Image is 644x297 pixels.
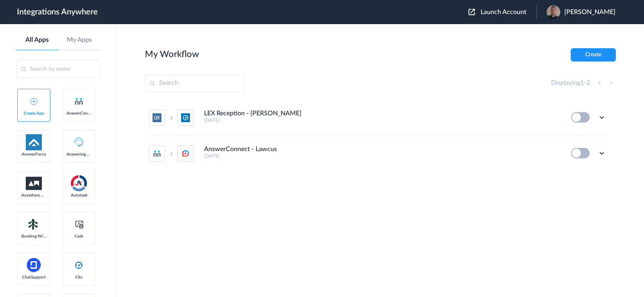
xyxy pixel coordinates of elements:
[71,134,87,150] img: Answering_service.png
[21,152,46,157] span: AnswerForce
[66,193,91,198] span: Autotask
[204,110,301,117] h4: LEX Reception - [PERSON_NAME]
[204,117,560,123] h5: [DATE]
[17,7,98,17] h1: Integrations Anywhere
[66,111,91,116] span: AnswerConnect
[66,234,91,239] span: Cash
[21,234,46,239] span: Booking Widget
[74,260,84,270] img: clio-logo.svg
[74,96,84,106] img: answerconnect-logo.svg
[58,36,101,44] a: My Apps
[66,152,91,157] span: Answering Service
[71,175,87,191] img: autotask.png
[26,257,42,273] img: chatsupport-icon.svg
[580,80,584,86] span: 1
[551,79,590,87] h4: Displaying -
[74,219,84,229] img: cash-logo.svg
[16,60,100,78] input: Search by name
[145,74,245,92] input: Search
[586,80,590,86] span: 2
[469,8,537,16] button: Launch Account
[16,36,58,44] a: All Apps
[21,111,46,116] span: Create App
[571,48,616,61] button: Create
[26,134,42,150] img: af-app-logo.svg
[469,9,475,15] img: launch-acct-icon.svg
[26,217,42,231] img: Setmore_Logo.svg
[30,98,37,105] img: add-icon.svg
[21,275,46,280] span: ChatSupport
[204,153,560,159] h5: [DATE]
[66,275,91,280] span: Clio
[564,8,615,16] span: [PERSON_NAME]
[145,49,199,59] h2: My Workflow
[21,193,46,198] span: Anywhere Works
[204,145,277,153] h4: AnswerConnect - Lawcus
[547,5,560,19] img: image0.jpeg
[26,177,42,190] img: aww.png
[481,9,526,15] span: Launch Account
